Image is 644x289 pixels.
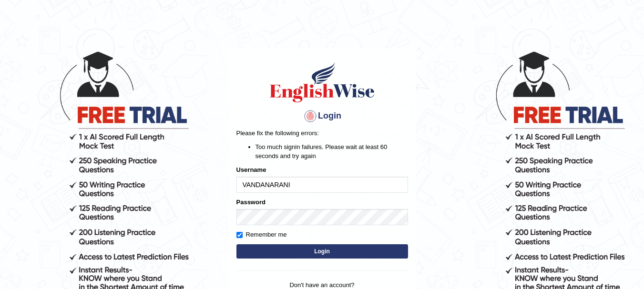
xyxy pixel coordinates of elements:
li: Too much signin failures. Please wait at least 60 seconds and try again [256,142,408,160]
input: Remember me [236,232,243,238]
button: Login [236,244,408,259]
p: Please fix the following errors: [236,129,408,138]
h4: Login [236,109,408,124]
label: Password [236,198,266,207]
label: Remember me [236,230,287,239]
img: Logo of English Wise sign in for intelligent practice with AI [268,61,377,104]
label: Username [236,165,266,174]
